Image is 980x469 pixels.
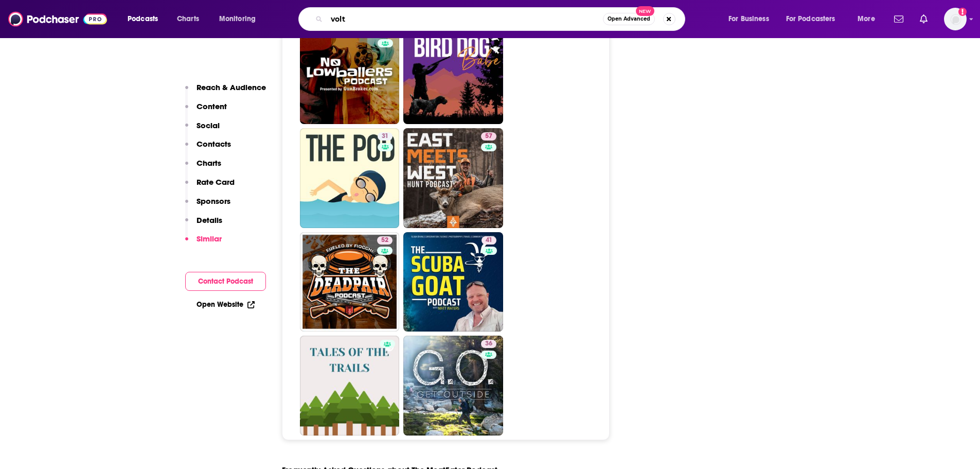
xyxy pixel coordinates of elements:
p: Charts [197,158,221,168]
button: Show profile menu [944,8,967,30]
p: Social [197,120,220,130]
p: Reach & Audience [197,82,266,92]
a: 36 [481,340,496,348]
a: 41 [403,232,503,332]
img: User Profile [944,8,967,30]
a: 57 [481,132,496,141]
span: 31 [382,131,388,142]
input: Search podcasts, credits, & more... [327,11,603,27]
a: Show notifications dropdown [916,10,932,28]
button: Content [185,101,227,120]
button: open menu [779,11,850,27]
span: Logged in as gabrielle.gantz [944,8,967,30]
button: Similar [185,234,222,253]
button: Contacts [185,139,231,158]
button: open menu [850,11,888,27]
p: Similar [197,234,222,244]
a: 31 [378,132,393,141]
p: Rate Card [197,177,235,187]
a: 31 [300,128,400,228]
button: Open AdvancedNew [603,13,655,25]
a: 41 [300,24,400,124]
img: Podchaser - Follow, Share and Rate Podcasts [8,9,107,29]
span: Open Advanced [608,16,650,22]
button: open menu [212,11,269,27]
span: 41 [486,235,492,246]
div: Search podcasts, credits, & more... [308,7,695,31]
button: Charts [185,158,221,177]
p: Details [197,215,222,225]
a: Charts [170,11,205,27]
p: Sponsors [197,196,230,206]
a: Open Website [197,300,255,309]
button: Rate Card [185,177,235,196]
a: Show notifications dropdown [890,10,907,28]
button: Social [185,120,220,140]
p: Content [197,101,227,111]
button: Contact Podcast [185,272,266,291]
button: Details [185,215,222,234]
p: Contacts [197,139,231,149]
span: Charts [177,12,199,26]
span: 52 [381,235,388,246]
a: 57 [403,128,503,228]
a: 52 [300,232,400,332]
button: open menu [120,11,171,27]
a: 41 [482,236,496,245]
button: open menu [721,11,782,27]
button: Sponsors [185,196,230,215]
span: Podcasts [128,12,158,26]
span: 57 [485,131,492,142]
a: 52 [377,236,393,245]
svg: Add a profile image [958,8,967,16]
span: For Business [728,12,769,26]
span: Monitoring [219,12,256,26]
span: For Podcasters [786,12,835,26]
span: More [858,12,875,26]
span: 36 [485,339,492,349]
span: New [636,6,654,16]
button: Reach & Audience [185,82,266,101]
a: 36 [403,336,503,436]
